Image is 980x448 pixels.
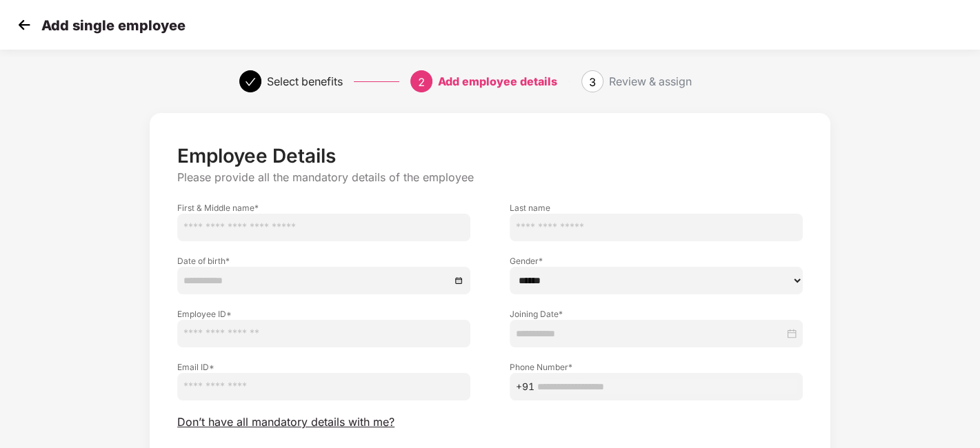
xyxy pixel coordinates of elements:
[510,202,803,214] label: Last name
[418,75,425,89] span: 2
[41,17,186,34] p: Add single employee
[177,170,803,185] p: Please provide all the mandatory details of the employee
[14,14,34,35] img: svg+xml;base64,PHN2ZyB4bWxucz0iaHR0cDovL3d3dy53My5vcmcvMjAwMC9zdmciIHdpZHRoPSIzMCIgaGVpZ2h0PSIzMC...
[589,75,596,89] span: 3
[267,70,343,92] div: Select benefits
[177,308,470,320] label: Employee ID
[245,77,256,88] span: check
[516,379,534,394] span: +91
[177,202,470,214] label: First & Middle name
[438,70,557,92] div: Add employee details
[510,255,803,267] label: Gender
[609,70,692,92] div: Review & assign
[510,308,803,320] label: Joining Date
[177,415,394,429] span: Don’t have all mandatory details with me?
[177,144,803,167] p: Employee Details
[177,255,470,267] label: Date of birth
[510,361,803,373] label: Phone Number
[177,361,470,373] label: Email ID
